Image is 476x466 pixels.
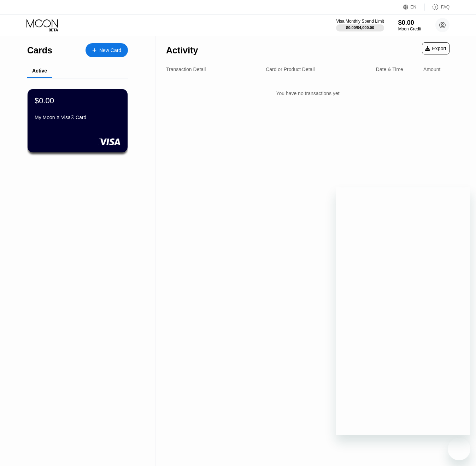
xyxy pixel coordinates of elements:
div: Date & Time [376,66,403,72]
div: $0.00My Moon X Visa® Card [28,89,128,152]
div: $0.00 [35,96,54,105]
div: My Moon X Visa® Card [35,115,121,120]
div: FAQ [441,5,449,10]
div: FAQ [425,4,449,11]
div: $0.00Moon Credit [398,19,421,31]
div: Active [32,68,47,74]
div: Visa Monthly Spend Limit [336,19,384,24]
div: Activity [166,45,198,56]
div: You have no transactions yet [166,83,449,103]
div: Cards [27,45,52,56]
div: Visa Monthly Spend Limit$0.00/$4,000.00 [336,19,384,31]
div: Export [425,46,446,51]
div: Card or Product Detail [266,66,315,72]
div: EN [403,4,425,11]
div: Export [422,42,449,54]
div: Moon Credit [398,27,421,31]
div: New Card [99,47,121,53]
div: $0.00 / $4,000.00 [346,25,374,30]
div: Transaction Detail [166,66,206,72]
div: Amount [423,66,440,72]
iframe: Messaging window [336,187,470,435]
div: $0.00 [398,19,421,27]
div: EN [411,5,417,10]
iframe: Button to launch messaging window [448,438,470,460]
div: New Card [86,43,128,57]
